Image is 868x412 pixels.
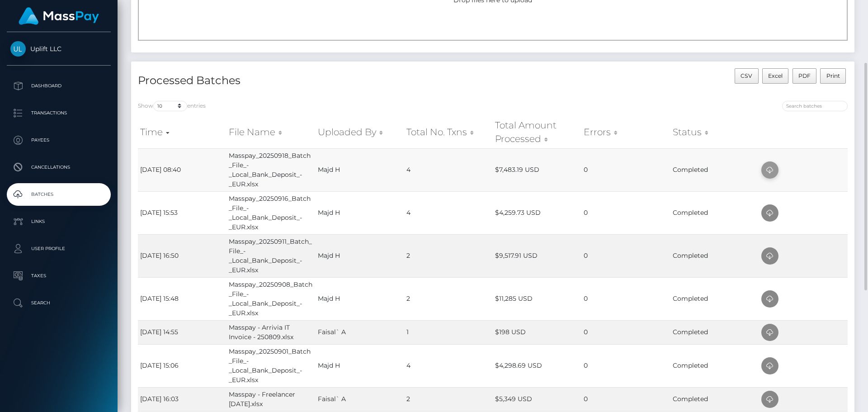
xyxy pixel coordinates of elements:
[10,188,107,201] p: Batches
[404,191,493,234] td: 4
[670,277,759,320] td: Completed
[7,156,111,179] a: Cancellations
[226,191,315,234] td: Masspay_20250916_Batch_File_-_Local_Bank_Deposit_-_EUR.xlsx
[316,234,404,277] td: Majd H
[493,148,581,191] td: $7,483.19 USD
[670,116,759,148] th: Status: activate to sort column ascending
[138,277,226,320] td: [DATE] 15:48
[138,387,226,411] td: [DATE] 16:03
[581,234,670,277] td: 0
[826,72,840,79] span: Print
[10,161,107,174] p: Cancellations
[404,148,493,191] td: 4
[138,73,486,89] h4: Processed Batches
[768,72,783,79] span: Excel
[404,387,493,411] td: 2
[670,320,759,344] td: Completed
[226,320,315,344] td: Masspay - Arrivia IT Invoice - 250809.xlsx
[581,387,670,411] td: 0
[820,68,846,84] button: Print
[581,320,670,344] td: 0
[316,116,404,148] th: Uploaded By: activate to sort column ascending
[7,45,111,53] span: Uplift LLC
[153,101,187,111] select: Showentries
[226,148,315,191] td: Masspay_20250918_Batch_File_-_Local_Bank_Deposit_-_EUR.xlsx
[316,191,404,234] td: Majd H
[7,237,111,260] a: User Profile
[493,387,581,411] td: $5,349 USD
[670,387,759,411] td: Completed
[581,148,670,191] td: 0
[226,344,315,387] td: Masspay_20250901_Batch_File_-_Local_Bank_Deposit_-_EUR.xlsx
[793,68,817,84] button: PDF
[226,234,315,277] td: Masspay_20250911_Batch_File_-_Local_Bank_Deposit_-_EUR.xlsx
[493,116,581,148] th: Total Amount Processed: activate to sort column ascending
[7,210,111,233] a: Links
[404,344,493,387] td: 4
[7,183,111,206] a: Batches
[581,191,670,234] td: 0
[581,277,670,320] td: 0
[10,242,107,256] p: User Profile
[226,116,315,148] th: File Name: activate to sort column ascending
[404,277,493,320] td: 2
[404,234,493,277] td: 2
[493,344,581,387] td: $4,298.69 USD
[138,101,206,111] label: Show entries
[138,344,226,387] td: [DATE] 15:06
[581,116,670,148] th: Errors: activate to sort column ascending
[19,7,99,25] img: MassPay Logo
[7,102,111,124] a: Transactions
[138,234,226,277] td: [DATE] 16:50
[10,296,107,310] p: Search
[316,344,404,387] td: Majd H
[741,72,752,79] span: CSV
[735,68,759,84] button: CSV
[670,191,759,234] td: Completed
[404,116,493,148] th: Total No. Txns: activate to sort column ascending
[10,79,107,93] p: Dashboard
[493,191,581,234] td: $4,259.73 USD
[493,320,581,344] td: $198 USD
[316,320,404,344] td: Faisal` A
[138,116,226,148] th: Time: activate to sort column ascending
[10,41,26,57] img: Uplift LLC
[762,68,789,84] button: Excel
[493,234,581,277] td: $9,517.91 USD
[138,148,226,191] td: [DATE] 08:40
[226,387,315,411] td: Masspay - Freelancer [DATE].xlsx
[316,277,404,320] td: Majd H
[798,72,811,79] span: PDF
[138,191,226,234] td: [DATE] 15:53
[10,106,107,120] p: Transactions
[670,234,759,277] td: Completed
[7,265,111,287] a: Taxes
[581,344,670,387] td: 0
[316,148,404,191] td: Majd H
[670,344,759,387] td: Completed
[10,269,107,283] p: Taxes
[7,292,111,314] a: Search
[10,215,107,228] p: Links
[493,277,581,320] td: $11,285 USD
[226,277,315,320] td: Masspay_20250908_Batch_File_-_Local_Bank_Deposit_-_EUR.xlsx
[7,129,111,152] a: Payees
[316,387,404,411] td: Faisal` A
[670,148,759,191] td: Completed
[138,320,226,344] td: [DATE] 14:55
[782,101,848,111] input: Search batches
[10,133,107,147] p: Payees
[7,75,111,97] a: Dashboard
[404,320,493,344] td: 1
